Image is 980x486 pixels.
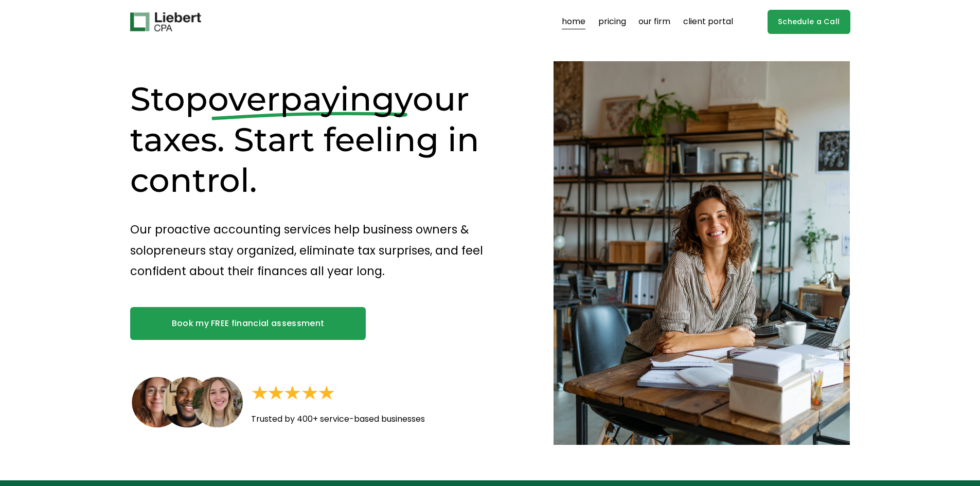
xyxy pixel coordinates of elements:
p: Our proactive accounting services help business owners & solopreneurs stay organized, eliminate t... [130,219,518,281]
h1: Stop your taxes. Start feeling in control. [130,79,518,201]
p: Trusted by 400+ service-based businesses [251,412,487,427]
a: our firm [638,14,670,30]
img: Liebert CPA [130,12,201,32]
a: pricing [598,14,626,30]
a: home [562,14,585,30]
span: overpaying [208,79,395,119]
a: Schedule a Call [768,10,850,34]
a: client portal [683,14,733,30]
a: Book my FREE financial assessment [130,307,366,340]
